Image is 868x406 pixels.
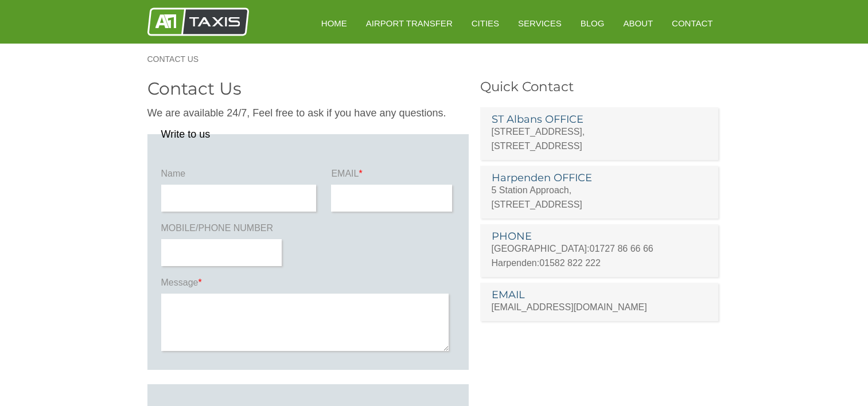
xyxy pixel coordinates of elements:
[161,167,320,185] label: Name
[539,258,601,268] a: 01582 822 222
[573,9,613,37] a: Blog
[590,244,653,253] a: 01727 86 66 66
[492,302,647,312] a: [EMAIL_ADDRESS][DOMAIN_NAME]
[358,9,461,37] a: Airport Transfer
[664,9,721,37] a: Contact
[464,9,507,37] a: Cities
[147,106,469,120] p: We are available 24/7, Feel free to ask if you have any questions.
[492,173,707,183] h3: Harpenden OFFICE
[480,80,721,93] h3: Quick Contact
[510,9,570,37] a: Services
[313,9,355,37] a: HOME
[492,290,707,300] h3: EMAIL
[147,55,211,63] a: Contact Us
[147,7,249,36] img: A1 Taxis
[492,114,707,124] h3: ST Albans OFFICE
[147,80,469,97] h2: Contact Us
[492,231,707,241] h3: PHONE
[615,9,661,37] a: About
[492,241,707,256] p: [GEOGRAPHIC_DATA]:
[492,256,707,270] p: Harpenden:
[161,129,211,139] legend: Write to us
[492,183,707,212] p: 5 Station Approach, [STREET_ADDRESS]
[161,276,455,294] label: Message
[331,167,454,185] label: EMAIL
[161,222,285,239] label: MOBILE/PHONE NUMBER
[492,124,707,153] p: [STREET_ADDRESS], [STREET_ADDRESS]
